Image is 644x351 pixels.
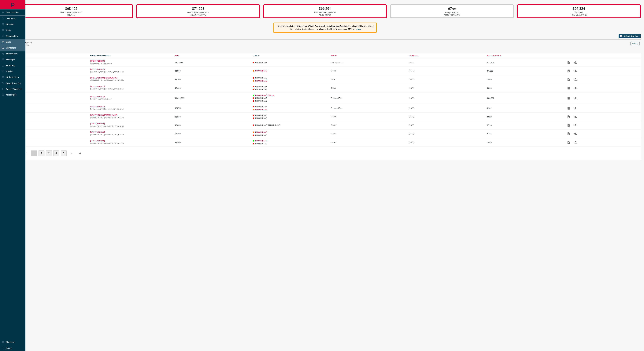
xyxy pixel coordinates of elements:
a: [STREET_ADDRESS] [90,131,105,133]
p: [PERSON_NAME] [253,143,328,145]
p: $1,505 [487,70,563,72]
span: Add / View Documents [565,61,572,63]
div: Closed [331,78,406,80]
p: Lease - Co-Op [12,116,87,118]
p: Deals are now being uploaded to myAbode Portal. Click the button and you will be taken there. [278,25,374,28]
span: Add / View Documents [565,70,572,72]
p: $2,050 [175,124,250,126]
a: here [357,28,361,30]
p: Lease - Co-Op [12,141,87,143]
p: [STREET_ADDRESS][PERSON_NAME] [90,77,117,79]
span: Add / View Documents [565,97,572,99]
p: $735 [487,133,563,135]
button: 5 [61,150,67,156]
div: FIRM DEALS ONLY [571,14,587,16]
p: [PERSON_NAME] [PERSON_NAME] [253,124,328,126]
a: [PERSON_NAME] [255,80,267,82]
p: $805 [487,78,563,81]
p: $2,575 [175,107,250,109]
span: Add / View Documents [565,87,572,89]
div: Closed [331,133,406,135]
p: [GEOGRAPHIC_DATA],[GEOGRAPHIC_DATA],M5J-2Z6 [90,71,172,73]
p: [PERSON_NAME] [253,62,328,63]
div: NET COMMISSION PAID [187,11,209,14]
p: [STREET_ADDRESS] [90,60,105,62]
div: NET COMMISSION [487,55,563,57]
p: $91,824 [571,6,587,11]
p: [DATE] [409,133,484,135]
a: [PERSON_NAME] [255,70,267,72]
p: [DATE] [409,116,484,118]
div: in [DATE] [60,14,82,16]
a: [STREET_ADDRESS] [90,106,105,107]
div: CLIENTS [253,55,328,57]
p: [GEOGRAPHIC_DATA],[GEOGRAPHIC_DATA],M5E-0E1 [90,108,172,110]
p: [PERSON_NAME] [253,86,328,88]
p: [GEOGRAPHIC_DATA],[GEOGRAPHIC_DATA],M6K-0A2 [90,125,172,127]
p: [DATE] [409,70,484,72]
button: 1 [31,150,37,156]
div: Based on 2025 GCI [443,14,460,16]
div: FULL PROPERTY ADDRESS [90,55,172,57]
a: [PERSON_NAME]-E-Matsui [255,94,274,96]
p: $718 [487,124,563,126]
div: Deal Fell Through [331,62,406,63]
p: [GEOGRAPHIC_DATA],ON,L6P-1A1 [90,63,172,64]
span: Add / View Documents [565,78,572,80]
button: Upload New Deal [619,34,641,38]
p: [DATE] [409,87,484,89]
button: Filters [630,41,640,46]
span: Match Clients [572,116,579,118]
span: Match Clients [572,141,579,143]
p: [PERSON_NAME] [253,89,328,90]
span: Match Clients [572,87,579,89]
div: Closed [331,141,406,143]
span: Match Clients [572,78,579,80]
p: [GEOGRAPHIC_DATA],[GEOGRAPHIC_DATA],M2J-0C8 [90,117,172,118]
a: [PERSON_NAME] [255,109,267,111]
p: $2,300 [175,78,250,81]
p: $66,291 [314,6,336,11]
div: PENDING COMMISSION [314,11,336,14]
a: [STREET_ADDRESS] [90,140,105,142]
p: $2,700 [175,141,250,143]
p: $823 [487,116,563,118]
p: Lease - Co-Op [12,78,87,80]
p: [STREET_ADDRESS] [90,96,105,97]
p: $945 [487,141,563,143]
p: $71,253 [187,6,209,11]
p: Lease - Listing [12,70,87,72]
p: $11,200 [487,61,563,64]
p: $30,000 [487,97,563,99]
p: [STREET_ADDRESS] [90,123,105,125]
p: Lease - Listing [12,87,87,89]
span: Add / View Documents [565,141,572,143]
p: [DATE] [409,97,484,99]
div: in LAST 365 DAYS [187,14,209,16]
p: [GEOGRAPHIC_DATA],[GEOGRAPHIC_DATA],M4Y-2G6 [90,80,172,81]
a: [STREET_ADDRESS] [90,85,105,87]
p: $840 [487,87,563,89]
strong: Upload New Deal [329,25,344,27]
p: $2,100 [175,133,250,135]
p: 67 [443,6,460,11]
p: [DATE] [409,78,484,80]
a: [PERSON_NAME] [255,131,267,133]
p: [DATE] [409,107,484,109]
p: [DATE] [409,124,484,126]
p: [STREET_ADDRESS][PERSON_NAME] [90,114,117,116]
button: 3 [46,150,52,156]
p: Lease - Co-Op [12,107,87,109]
span: Add / View Documents [565,116,572,118]
span: Add / View Documents [565,133,572,135]
span: Match Clients [572,124,579,126]
p: $68,402 [60,6,82,11]
p: [GEOGRAPHIC_DATA],[GEOGRAPHIC_DATA],M5V-1Y6 [90,143,172,144]
div: GCI 2025 [571,11,587,14]
div: Closed [331,87,406,89]
p: $700,000 [175,61,250,64]
p: [PERSON_NAME] [253,117,328,119]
